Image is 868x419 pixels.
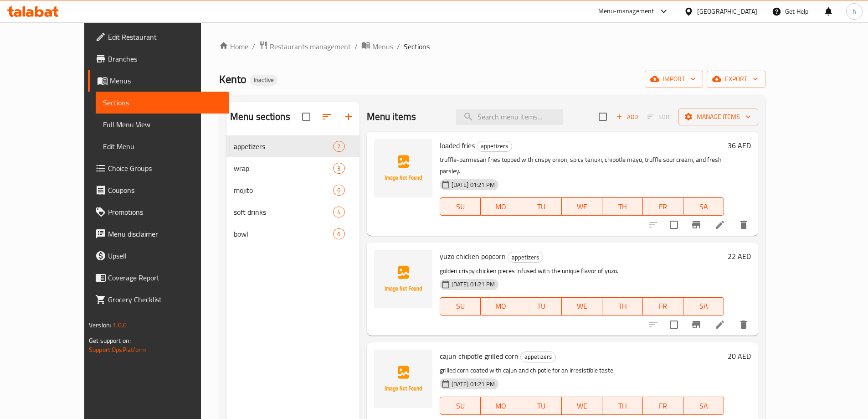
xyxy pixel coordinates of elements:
button: TU [521,397,562,415]
span: TU [525,300,558,313]
span: yuzo chicken popcorn [440,249,506,263]
button: SU [440,397,481,415]
input: search [456,109,563,125]
button: SA [683,397,724,415]
a: Menus [361,41,393,52]
span: 4 [334,208,344,217]
span: soft drinks [234,207,334,217]
button: FR [643,297,683,316]
h6: 22 AED [728,250,751,263]
span: Get support on: [89,335,131,347]
span: Grocery Checklist [108,294,222,305]
button: Branch-specific-item [685,214,707,236]
span: Select to update [664,315,683,334]
span: TH [606,399,639,413]
a: Edit Restaurant [88,26,229,48]
a: Upsell [88,245,229,267]
button: WE [562,397,602,415]
span: Restaurants management [270,41,351,52]
button: WE [562,297,602,316]
span: MO [484,399,518,413]
h2: Menu items [367,110,416,124]
span: MO [484,200,518,213]
span: SU [444,300,477,313]
div: items [333,141,344,152]
h2: Menu sections [230,110,290,124]
button: SU [440,297,481,316]
div: bowl6 [226,223,360,245]
span: bowl [234,228,334,239]
div: mojito6 [226,179,360,201]
div: mojito [234,185,334,196]
span: Full Menu View [103,119,222,130]
span: SA [687,300,720,313]
a: Restaurants management [259,41,351,52]
span: Menu disclaimer [108,228,222,239]
span: appetizers [234,141,334,152]
span: 6 [334,186,344,195]
span: [DATE] 01:21 PM [448,280,498,289]
div: appetizers [508,252,543,263]
span: WE [565,300,599,313]
span: Coupons [108,185,222,196]
a: Full Menu View [96,114,229,135]
span: loaded fries [440,139,475,152]
span: Select section [593,107,612,126]
button: TH [602,297,643,316]
span: TU [525,200,558,213]
span: appetizers [508,252,543,263]
span: Add item [612,110,642,124]
h6: 36 AED [728,139,751,152]
span: export [714,73,758,85]
span: 6 [334,230,344,238]
span: SA [687,200,720,213]
a: Coverage Report [88,267,229,289]
button: Add [612,110,642,124]
span: 7 [334,142,344,151]
li: / [354,41,358,52]
span: Upsell [108,250,222,261]
span: Coverage Report [108,272,222,283]
span: Sort sections [316,106,338,128]
button: delete [733,214,755,236]
span: 3 [334,164,344,173]
span: Edit Menu [103,141,222,152]
img: cajun chipotle grilled corn [374,350,432,408]
span: WE [565,200,599,213]
p: golden crispy chicken pieces infused with the unique flavor of yuzo. [440,265,724,277]
button: TH [602,397,643,415]
img: yuzo chicken popcorn [374,250,432,308]
span: Select section first [642,110,678,124]
span: import [652,73,696,85]
a: Choice Groups [88,157,229,179]
span: appetizers [477,141,512,151]
div: wrap [234,163,334,174]
button: MO [481,197,521,216]
span: cajun chipotle grilled corn [440,349,519,363]
span: FR [647,300,680,313]
button: FR [643,397,683,415]
div: soft drinks4 [226,201,360,223]
a: Edit Menu [96,135,229,157]
span: Manage items [686,111,751,123]
div: items [333,163,344,174]
div: items [333,228,344,239]
nav: breadcrumb [219,41,765,52]
div: wrap3 [226,157,360,179]
button: Manage items [678,109,758,125]
button: FR [643,197,683,216]
button: MO [481,397,521,415]
span: WE [565,399,599,413]
button: import [645,71,703,88]
div: Inactive [250,75,277,86]
span: 1.0.0 [113,319,127,331]
a: Promotions [88,201,229,223]
span: Add [615,112,639,122]
button: Add section [338,106,360,128]
a: Edit menu item [714,319,725,330]
li: / [397,41,400,52]
button: MO [481,297,521,316]
a: Coupons [88,179,229,201]
div: [GEOGRAPHIC_DATA] [697,6,757,16]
